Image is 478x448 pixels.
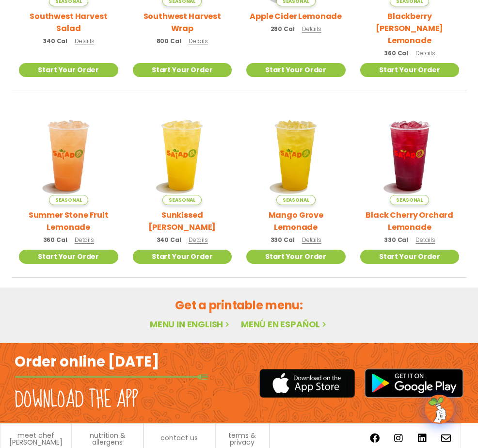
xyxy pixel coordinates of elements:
[246,63,346,77] a: Start Your Order
[43,236,67,244] span: 360 Cal
[12,297,466,314] h2: Get a printable menu:
[5,432,66,446] a: meet chef [PERSON_NAME]
[241,318,328,330] a: Menú en español
[426,396,453,423] img: wpChatIcon
[19,106,118,205] img: Product photo for Summer Stone Fruit Lemonade
[360,106,460,205] img: Product photo for Black Cherry Orchard Lemonade
[19,209,118,233] h2: Summer Stone Fruit Lemonade
[189,37,208,45] span: Details
[19,250,118,264] a: Start Your Order
[75,37,94,45] span: Details
[276,195,316,205] span: Seasonal
[189,236,208,244] span: Details
[360,63,460,77] a: Start Your Order
[415,49,435,57] span: Details
[133,63,232,77] a: Start Your Order
[157,37,181,46] span: 800 Cal
[246,250,346,264] a: Start Your Order
[271,236,295,244] span: 330 Cal
[75,236,94,244] span: Details
[162,195,202,205] span: Seasonal
[246,106,346,205] img: Product photo for Mango Grove Lemonade
[302,25,321,33] span: Details
[15,353,159,371] h2: Order online [DATE]
[360,209,460,233] h2: Black Cherry Orchard Lemonade
[43,37,67,46] span: 340 Cal
[133,106,232,205] img: Product photo for Sunkissed Yuzu Lemonade
[49,195,88,205] span: Seasonal
[150,318,231,330] a: Menu in English
[302,236,321,244] span: Details
[133,209,232,233] h2: Sunkissed [PERSON_NAME]
[384,49,408,58] span: 360 Cal
[77,432,138,446] a: nutrition & allergens
[250,10,342,22] h2: Apple Cider Lemonade
[360,250,460,264] a: Start Your Order
[246,209,346,233] h2: Mango Grove Lemonade
[415,236,435,244] span: Details
[133,250,232,264] a: Start Your Order
[384,236,408,244] span: 330 Cal
[15,386,138,414] h2: Download the app
[221,432,265,446] a: terms & privacy
[133,10,232,34] h2: Southwest Harvest Wrap
[271,25,295,33] span: 280 Cal
[19,10,118,34] h2: Southwest Harvest Salad
[360,10,460,47] h2: Blackberry [PERSON_NAME] Lemonade
[160,434,198,441] a: contact us
[157,236,181,244] span: 340 Cal
[390,195,429,205] span: Seasonal
[19,63,118,77] a: Start Your Order
[259,368,355,399] img: appstore
[15,374,208,380] img: fork
[365,368,463,398] img: google_play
